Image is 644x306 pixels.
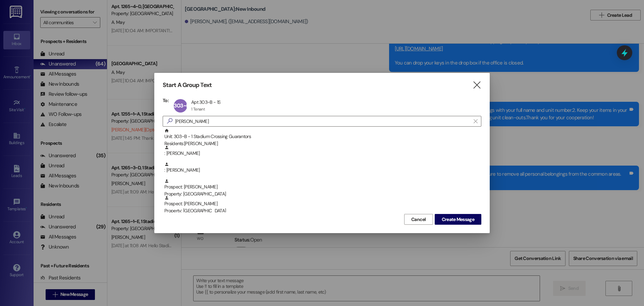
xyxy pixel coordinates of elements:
[435,214,481,225] button: Create Message
[472,82,481,89] i: 
[164,118,175,125] i: 
[163,179,481,195] div: Prospect: [PERSON_NAME]Property: [GEOGRAPHIC_DATA]
[191,99,220,105] div: Apt 303~B - 1S
[164,128,481,147] div: Unit: 303~B - 1 Stadium Crossing Guarantors
[164,179,481,198] div: Prospect: [PERSON_NAME]
[442,216,474,223] span: Create Message
[474,119,477,124] i: 
[404,214,433,225] button: Cancel
[163,145,481,162] div: : [PERSON_NAME]
[163,195,481,212] div: Prospect: [PERSON_NAME]Property: [GEOGRAPHIC_DATA]
[164,145,481,157] div: : [PERSON_NAME]
[164,190,481,198] div: Property: [GEOGRAPHIC_DATA]
[411,216,426,223] span: Cancel
[164,162,481,174] div: : [PERSON_NAME]
[163,162,481,179] div: : [PERSON_NAME]
[164,195,481,215] div: Prospect: [PERSON_NAME]
[174,102,189,109] span: 303~B
[164,140,481,147] div: Residents: [PERSON_NAME]
[164,207,481,214] div: Property: [GEOGRAPHIC_DATA]
[470,116,481,126] button: Clear text
[191,106,205,112] div: 1 Tenant
[175,117,470,126] input: Search for any contact or apartment
[163,81,212,89] h3: Start A Group Text
[163,97,169,103] h3: To:
[163,128,481,145] div: Unit: 303~B - 1 Stadium Crossing GuarantorsResidents:[PERSON_NAME]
